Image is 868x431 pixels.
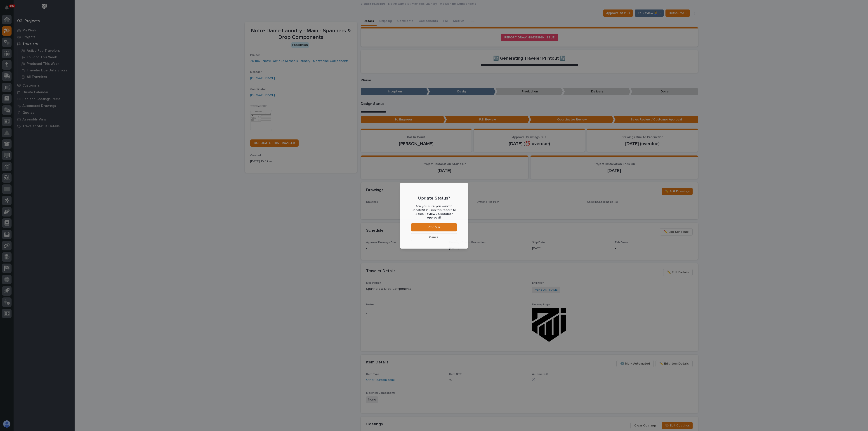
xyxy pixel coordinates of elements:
[411,205,457,220] p: Are you sure you want to update on this record to ?
[411,233,457,241] button: Cancel
[428,225,440,229] span: Confirm
[429,235,439,239] span: Cancel
[415,212,453,219] b: Sales Review / Customer Approval
[418,195,450,201] p: Update Status?
[422,208,432,212] b: Status
[411,223,457,231] button: Confirm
